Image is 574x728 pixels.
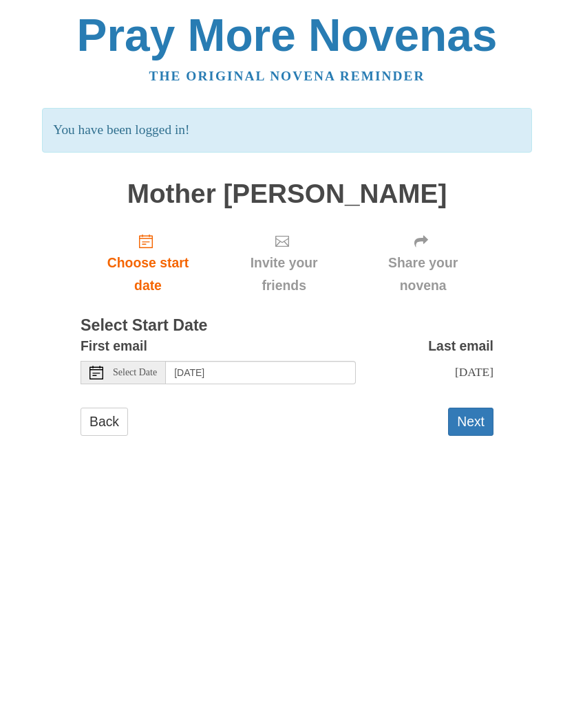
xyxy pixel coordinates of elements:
[77,10,498,60] a: Pray More Novenas
[42,108,531,153] p: You have been logged in!
[81,335,147,357] label: First email
[81,408,128,436] a: Back
[113,368,157,377] span: Select Date
[455,365,493,379] span: [DATE]
[366,252,480,297] span: Share your novena
[229,252,339,297] span: Invite your friends
[352,222,493,304] div: Click "Next" to confirm your start date first.
[81,222,215,304] a: Choose start date
[149,69,425,83] a: The original novena reminder
[448,408,493,436] button: Next
[428,335,493,357] label: Last email
[81,317,493,335] h3: Select Start Date
[94,252,202,297] span: Choose start date
[81,179,493,209] h1: Mother [PERSON_NAME]
[215,222,352,304] div: Click "Next" to confirm your start date first.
